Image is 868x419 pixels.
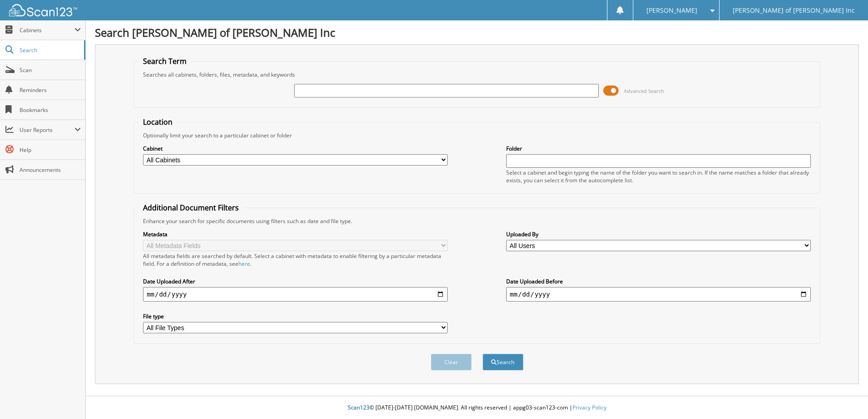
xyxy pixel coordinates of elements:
span: Advanced Search [624,88,664,94]
legend: Location [138,117,177,127]
label: Folder [506,145,811,152]
label: Metadata [143,230,448,238]
div: © [DATE]-[DATE] [DOMAIN_NAME]. All rights reserved | appg03-scan123-com | [86,397,868,419]
span: Reminders [20,86,81,94]
div: Select a cabinet and begin typing the name of the folder you want to search in. If the name match... [506,169,811,184]
legend: Search Term [138,56,191,66]
span: [PERSON_NAME] of [PERSON_NAME] Inc [733,8,855,13]
label: File type [143,312,448,320]
legend: Additional Document Filters [138,203,243,213]
button: Search [483,354,523,370]
span: Bookmarks [20,106,81,114]
label: Date Uploaded After [143,278,448,285]
h1: Search [PERSON_NAME] of [PERSON_NAME] Inc [95,25,859,40]
span: Help [20,146,81,154]
button: Clear [431,354,472,370]
span: Cabinets [20,26,74,34]
span: User Reports [20,126,74,134]
input: start [143,287,448,302]
span: Announcements [20,166,81,174]
a: here [238,260,250,268]
span: Scan123 [348,404,370,411]
span: [PERSON_NAME] [646,8,697,13]
label: Uploaded By [506,230,811,238]
label: Date Uploaded Before [506,278,811,285]
div: Searches all cabinets, folders, files, metadata, and keywords [138,71,815,78]
div: Optionally limit your search to a particular cabinet or folder [138,132,815,139]
a: Privacy Policy [572,404,607,411]
img: scan123-logo-white.svg [9,4,77,16]
span: Search [20,46,79,54]
div: Enhance your search for specific documents using filters such as date and file type. [138,217,815,225]
input: end [506,287,811,302]
label: Cabinet [143,145,448,152]
span: Scan [20,66,81,74]
div: All metadata fields are searched by default. Select a cabinet with metadata to enable filtering b... [143,252,448,268]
